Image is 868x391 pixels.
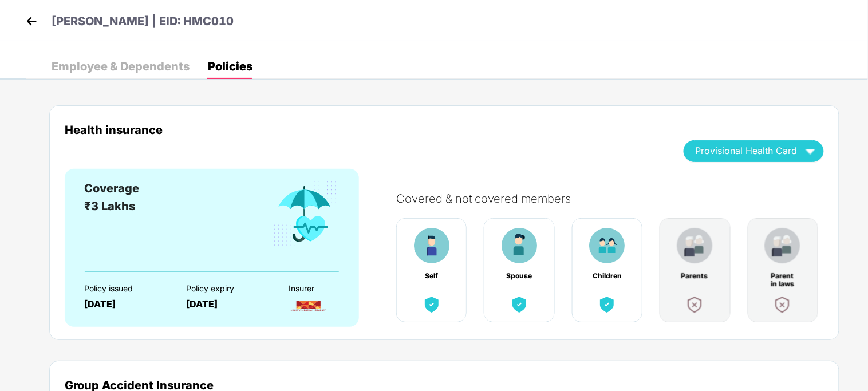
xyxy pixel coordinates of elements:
div: [DATE] [84,299,166,310]
img: benefitCardImg [421,294,442,315]
div: Spouse [504,272,534,280]
div: Employee & Dependents [52,61,190,72]
div: Parent in laws [768,272,798,280]
p: [PERSON_NAME] | EID: HMC010 [52,13,234,30]
div: Children [592,272,622,280]
div: Parents [680,272,710,280]
img: benefitCardImg [414,228,449,263]
div: Coverage [84,180,139,198]
div: Policy issued [84,284,166,293]
div: Self [417,272,447,280]
img: benefitCardImg [509,294,530,315]
div: Insurer [289,284,370,293]
div: Policies [208,61,252,72]
img: benefitCardImg [597,294,617,315]
div: Covered & not covered members [396,192,835,206]
div: Health insurance [65,123,666,136]
div: [DATE] [186,299,268,310]
img: benefitCardImg [502,228,537,263]
img: benefitCardImg [772,294,793,315]
img: benefitCardImg [271,180,339,248]
span: Provisional Health Card [696,148,798,154]
img: wAAAAASUVORK5CYII= [800,141,820,161]
img: benefitCardImg [677,228,713,263]
img: InsurerLogo [289,296,329,316]
img: back [23,13,40,30]
img: benefitCardImg [765,228,800,263]
div: Policy expiry [186,284,268,293]
img: benefitCardImg [685,294,705,315]
img: benefitCardImg [589,228,625,263]
button: Provisional Health Card [684,140,824,162]
span: ₹3 Lakhs [84,199,135,213]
